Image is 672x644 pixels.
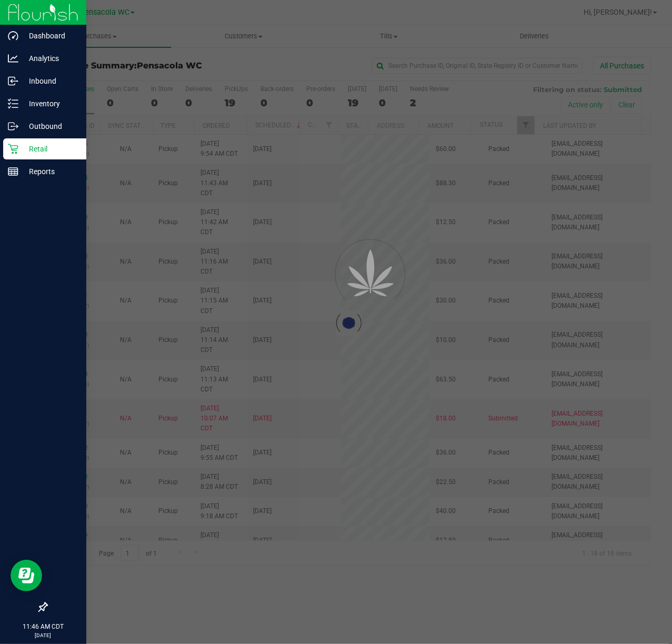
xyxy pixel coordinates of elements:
[18,120,82,133] p: Outbound
[8,121,18,132] inline-svg: Outbound
[8,53,18,64] inline-svg: Analytics
[8,144,18,154] inline-svg: Retail
[8,76,18,86] inline-svg: Inbound
[8,31,18,41] inline-svg: Dashboard
[18,52,82,65] p: Analytics
[18,97,82,110] p: Inventory
[18,143,82,155] p: Retail
[11,560,42,591] iframe: Resource center
[8,166,18,177] inline-svg: Reports
[18,29,82,42] p: Dashboard
[5,622,82,631] p: 11:46 AM CDT
[18,75,82,87] p: Inbound
[8,98,18,109] inline-svg: Inventory
[18,165,82,178] p: Reports
[5,631,82,639] p: [DATE]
